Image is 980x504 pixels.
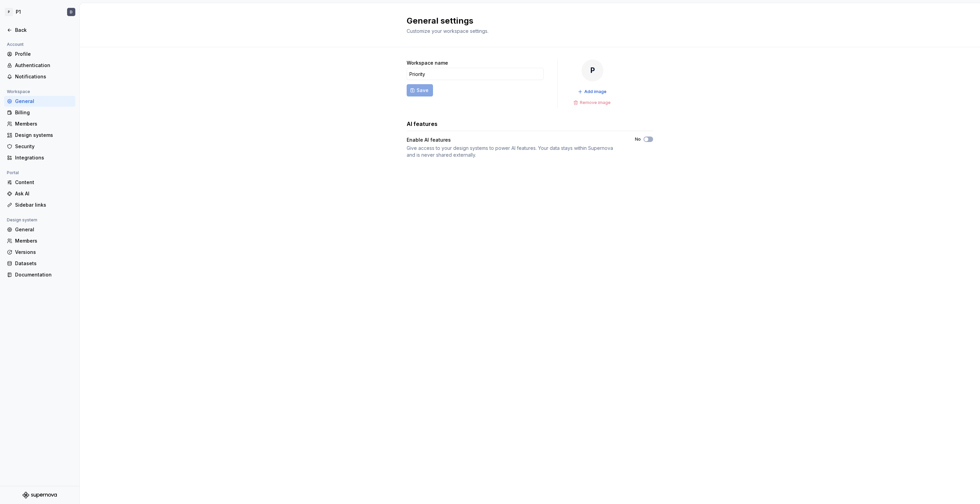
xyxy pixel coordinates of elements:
[4,269,75,280] a: Documentation
[635,137,641,142] label: No
[15,109,73,116] div: Billing
[4,25,75,36] a: Back
[15,62,73,69] div: Authentication
[4,118,75,129] a: Members
[4,96,75,107] a: General
[4,188,75,199] a: Ask AI
[23,492,57,499] svg: Supernova Logo
[15,120,73,127] div: Members
[4,49,75,60] a: Profile
[576,87,610,96] button: Add image
[16,9,21,15] div: P1
[4,224,75,235] a: General
[4,88,33,96] div: Workspace
[15,132,73,139] div: Design systems
[15,73,73,80] div: Notifications
[4,177,75,188] a: Content
[407,120,437,128] h3: AI features
[4,107,75,118] a: Billing
[407,137,623,143] div: Enable AI features
[407,60,448,66] label: Workspace name
[1,4,78,20] button: PP1D
[4,169,22,177] div: Portal
[4,141,75,152] a: Security
[15,237,73,244] div: Members
[582,60,603,81] div: P
[4,60,75,71] a: Authentication
[15,190,73,197] div: Ask AI
[407,15,645,26] h2: General settings
[4,40,26,49] div: Account
[15,260,73,267] div: Datasets
[4,216,40,224] div: Design system
[4,247,75,258] a: Versions
[4,235,75,246] a: Members
[15,249,73,256] div: Versions
[15,202,73,208] div: Sidebar links
[15,27,73,34] div: Back
[407,145,623,158] div: Give access to your design systems to power AI features. Your data stays within Supernova and is ...
[15,98,73,105] div: General
[70,9,73,15] div: D
[15,179,73,186] div: Content
[15,226,73,233] div: General
[15,271,73,278] div: Documentation
[584,89,607,94] span: Add image
[4,71,75,82] a: Notifications
[15,143,73,150] div: Security
[15,154,73,161] div: Integrations
[5,8,13,16] div: P
[15,51,73,57] div: Profile
[4,199,75,210] a: Sidebar links
[4,130,75,141] a: Design systems
[4,152,75,163] a: Integrations
[4,258,75,269] a: Datasets
[407,28,488,34] span: Customize your workspace settings.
